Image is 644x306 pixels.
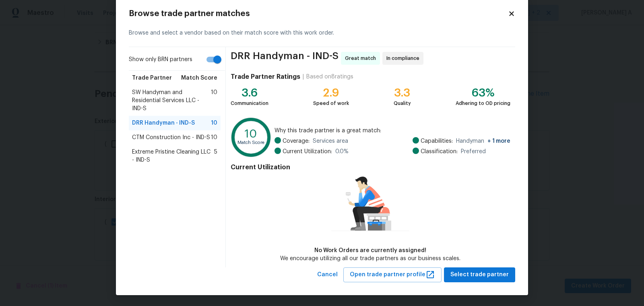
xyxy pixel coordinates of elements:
[214,148,217,164] span: 5
[456,89,510,97] div: 63%
[231,163,510,171] h4: Current Utilization
[450,270,509,280] span: Select trade partner
[132,88,211,113] span: SW Handyman and Residential Services LLC - IND-S
[350,270,435,280] span: Open trade partner profile
[132,133,210,142] span: CTM Construction Inc - IND-S
[129,55,192,64] span: Show only BRN partners
[300,73,306,81] div: |
[456,137,510,145] span: Handyman
[275,127,510,135] span: Why this trade partner is a great match:
[132,119,195,127] span: DRR Handyman - IND-S
[487,138,510,144] span: + 1 more
[245,128,257,140] text: 10
[280,246,460,255] div: No Work Orders are currently assigned!
[386,54,423,62] span: In compliance
[306,73,353,81] div: Based on 8 ratings
[313,99,349,107] div: Speed of work
[211,88,217,113] span: 10
[283,137,310,145] span: Coverage:
[313,89,349,97] div: 2.9
[313,137,348,145] span: Services area
[335,148,349,156] span: 0.0 %
[317,270,338,280] span: Cancel
[231,89,268,97] div: 3.6
[211,133,217,142] span: 10
[343,267,442,282] button: Open trade partner profile
[461,148,486,156] span: Preferred
[280,255,460,263] div: We encourage utilizing all our trade partners as our business scales.
[132,148,214,164] span: Extreme Pristine Cleaning LLC - IND-S
[132,74,172,82] span: Trade Partner
[394,99,411,107] div: Quality
[456,99,510,107] div: Adhering to OD pricing
[211,119,217,127] span: 10
[345,54,379,62] span: Great match
[421,137,453,145] span: Capabilities:
[231,99,268,107] div: Communication
[237,140,264,145] text: Match Score
[421,148,458,156] span: Classification:
[231,52,339,65] span: DRR Handyman - IND-S
[181,74,217,82] span: Match Score
[394,89,411,97] div: 3.3
[444,267,515,282] button: Select trade partner
[129,10,508,18] h2: Browse trade partner matches
[129,19,515,47] div: Browse and select a vendor based on their match score with this work order.
[283,148,332,156] span: Current Utilization:
[314,267,341,282] button: Cancel
[231,73,300,81] h4: Trade Partner Ratings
